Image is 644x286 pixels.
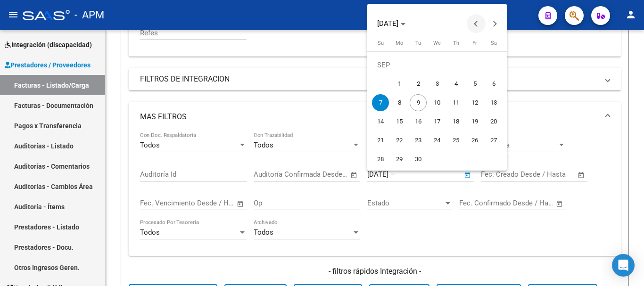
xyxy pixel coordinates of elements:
span: 30 [410,151,427,168]
button: September 20, 2025 [484,112,503,131]
span: 24 [429,132,446,149]
span: 10 [429,94,446,111]
span: 5 [466,75,483,92]
span: Tu [415,40,421,46]
span: Su [378,40,384,46]
button: Next month [486,14,504,33]
span: 25 [447,132,464,149]
button: September 29, 2025 [390,150,409,169]
span: 12 [466,94,483,111]
button: September 28, 2025 [371,150,390,169]
span: 21 [372,132,389,149]
span: 6 [485,75,502,92]
span: Sa [491,40,497,46]
button: September 6, 2025 [484,74,503,93]
button: September 9, 2025 [409,93,428,112]
button: September 27, 2025 [484,131,503,150]
button: September 14, 2025 [371,112,390,131]
td: SEP [371,56,503,74]
span: 11 [447,94,464,111]
span: 19 [466,113,483,130]
button: September 19, 2025 [465,112,484,131]
button: September 7, 2025 [371,93,390,112]
span: 13 [485,94,502,111]
button: September 21, 2025 [371,131,390,150]
button: September 15, 2025 [390,112,409,131]
span: 14 [372,113,389,130]
button: September 5, 2025 [465,74,484,93]
button: September 11, 2025 [446,93,465,112]
button: Choose month and year [373,15,409,32]
button: September 13, 2025 [484,93,503,112]
span: 20 [485,113,502,130]
button: September 17, 2025 [428,112,446,131]
span: 28 [372,151,389,168]
button: September 23, 2025 [409,131,428,150]
span: 7 [372,94,389,111]
button: September 3, 2025 [428,74,446,93]
span: [DATE] [377,19,398,28]
button: September 26, 2025 [465,131,484,150]
button: September 10, 2025 [428,93,446,112]
span: 15 [391,113,408,130]
button: September 4, 2025 [446,74,465,93]
button: September 16, 2025 [409,112,428,131]
button: September 22, 2025 [390,131,409,150]
button: September 24, 2025 [428,131,446,150]
span: Mo [396,40,403,46]
button: September 1, 2025 [390,74,409,93]
button: September 25, 2025 [446,131,465,150]
button: September 30, 2025 [409,150,428,169]
span: 3 [429,75,446,92]
span: 22 [391,132,408,149]
span: 1 [391,75,408,92]
span: 18 [447,113,464,130]
span: 17 [429,113,446,130]
span: 9 [410,94,427,111]
span: 29 [391,151,408,168]
span: 16 [410,113,427,130]
span: 27 [485,132,502,149]
span: 4 [447,75,464,92]
span: Th [453,40,459,46]
span: 26 [466,132,483,149]
span: 8 [391,94,408,111]
div: Open Intercom Messenger [612,254,635,277]
span: 2 [410,75,427,92]
span: Fr [472,40,477,46]
button: Previous month [467,14,486,33]
button: September 8, 2025 [390,93,409,112]
span: We [433,40,441,46]
button: September 18, 2025 [446,112,465,131]
button: September 2, 2025 [409,74,428,93]
span: 23 [410,132,427,149]
button: September 12, 2025 [465,93,484,112]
